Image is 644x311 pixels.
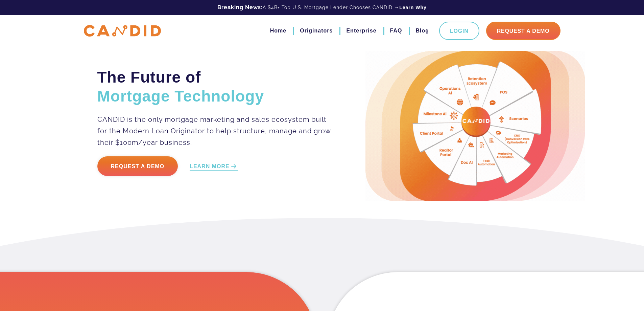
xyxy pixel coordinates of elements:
[365,51,585,201] img: Candid Hero Image
[190,163,238,171] a: LEARN MORE
[270,25,286,37] a: Home
[390,25,402,37] a: FAQ
[300,25,333,37] a: Originators
[439,22,479,40] a: Login
[84,25,161,37] img: CANDID APP
[97,156,178,176] a: Request a Demo
[399,4,427,11] a: Learn Why
[486,22,560,40] a: Request A Demo
[97,114,332,148] p: CANDID is the only mortgage marketing and sales ecosystem built for the Modern Loan Originator to...
[97,87,264,105] span: Mortgage Technology
[217,4,263,10] b: Breaking News:
[415,25,429,37] a: Blog
[97,68,332,106] h2: The Future of
[346,25,376,37] a: Enterprise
